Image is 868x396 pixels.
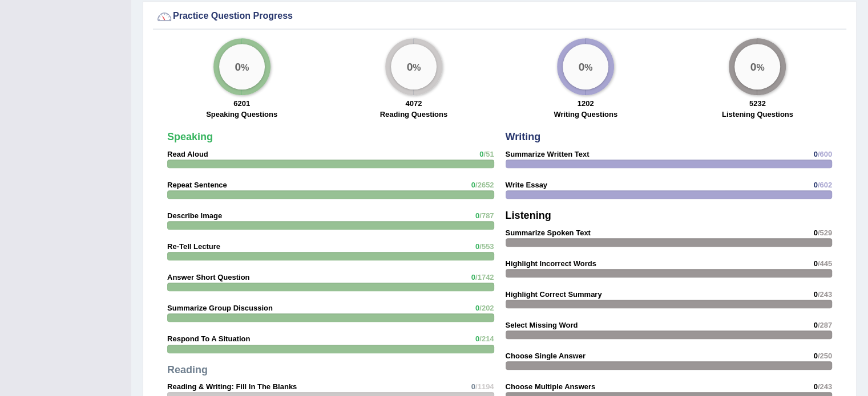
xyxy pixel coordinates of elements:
span: /202 [479,304,494,312]
span: /243 [818,382,832,391]
span: 0 [813,290,817,299]
span: 0 [813,352,817,360]
strong: Reading & Writing: Fill In The Blanks [167,382,297,391]
strong: Re-Tell Lecture [167,242,220,251]
span: /250 [818,352,832,360]
span: /214 [479,334,494,343]
span: 0 [471,382,475,391]
div: % [219,44,265,89]
strong: Highlight Correct Summary [506,290,602,299]
span: 0 [471,273,475,281]
span: 0 [475,304,479,312]
strong: Reading [167,364,208,375]
big: 0 [235,60,241,72]
span: 0 [813,259,817,268]
strong: Summarize Written Text [506,150,590,158]
span: /1194 [475,382,494,391]
strong: 6201 [233,99,250,108]
strong: Choose Single Answer [506,352,586,360]
span: 0 [475,334,479,343]
strong: Highlight Incorrect Words [506,259,596,268]
span: /602 [818,181,832,189]
big: 0 [750,60,757,72]
div: % [734,44,780,89]
span: /287 [818,321,832,329]
div: % [563,44,608,89]
span: 0 [475,211,479,220]
span: /445 [818,259,832,268]
strong: Speaking [167,131,213,142]
span: 0 [475,242,479,251]
big: 0 [579,60,585,72]
span: /51 [483,150,494,158]
strong: Respond To A Situation [167,334,250,343]
span: 0 [479,150,483,158]
span: 0 [813,150,817,158]
span: 0 [813,321,817,329]
label: Listening Questions [722,109,793,120]
strong: Choose Multiple Answers [506,382,596,391]
span: /787 [479,211,494,220]
strong: Answer Short Question [167,273,249,281]
strong: Describe Image [167,211,222,220]
span: /529 [818,228,832,237]
label: Writing Questions [554,109,617,120]
div: % [391,44,437,89]
span: /1742 [475,273,494,281]
strong: 4072 [405,99,422,108]
span: 0 [813,382,817,391]
strong: 1202 [578,99,594,108]
span: /553 [479,242,494,251]
span: /2652 [475,181,494,189]
strong: Writing [506,131,541,142]
strong: Write Essay [506,181,547,189]
strong: Summarize Spoken Text [506,228,591,237]
strong: Read Aloud [167,150,208,158]
strong: Listening [506,210,551,221]
div: Practice Question Progress [156,8,843,25]
span: 0 [471,181,475,189]
strong: Summarize Group Discussion [167,304,273,312]
span: /243 [818,290,832,299]
span: 0 [813,228,817,237]
strong: 5232 [749,99,766,108]
label: Reading Questions [380,109,447,120]
strong: Repeat Sentence [167,181,227,189]
big: 0 [406,60,413,72]
strong: Select Missing Word [506,321,578,329]
label: Speaking Questions [206,109,277,120]
span: /600 [818,150,832,158]
span: 0 [813,181,817,189]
